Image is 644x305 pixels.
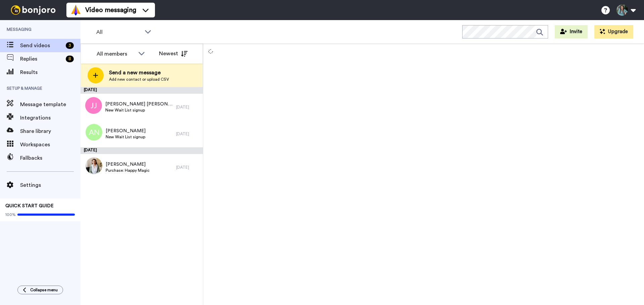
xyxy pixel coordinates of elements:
div: 3 [66,42,74,49]
span: Collapse menu [30,287,58,293]
button: Newest [154,47,193,60]
div: [DATE] [176,165,200,170]
div: [DATE] [176,104,200,110]
div: [DATE] [176,131,200,137]
img: vm-color.svg [70,5,81,15]
span: [PERSON_NAME] [106,128,146,134]
span: Fallbacks [20,154,80,162]
span: All [96,28,141,36]
span: [PERSON_NAME] [PERSON_NAME] [105,101,173,107]
span: Results [20,68,80,76]
span: [PERSON_NAME] [106,161,150,168]
div: 8 [66,56,74,62]
span: Send a new message [109,69,169,77]
div: All members [97,50,135,58]
span: 100% [5,212,16,217]
img: an.png [86,124,102,141]
button: Upgrade [594,25,633,39]
span: Purchase: Happy Magic [106,168,150,173]
span: Send videos [20,42,63,50]
span: New Wait List signup [105,107,173,113]
span: QUICK START GUIDE [5,204,54,208]
span: Settings [20,181,80,189]
div: [DATE] [80,147,203,154]
img: bj-logo-header-white.svg [8,5,58,15]
span: Replies [20,55,63,63]
span: Video messaging [85,5,136,15]
img: jj.png [85,97,102,114]
span: Add new contact or upload CSV [109,77,169,82]
img: b3072ac2-c0fa-4caa-b57f-2437aa787ee3.jpg [86,157,102,174]
span: Message template [20,100,80,108]
button: Invite [555,25,588,39]
button: Collapse menu [17,286,63,294]
span: Integrations [20,114,80,122]
div: [DATE] [80,87,203,94]
span: Share library [20,127,80,135]
span: New Wait List signup [106,134,146,140]
span: Workspaces [20,141,80,149]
